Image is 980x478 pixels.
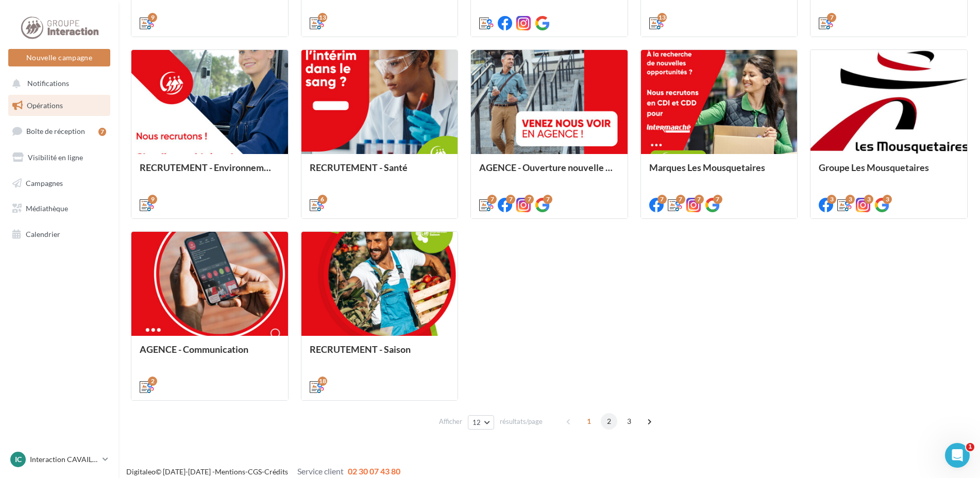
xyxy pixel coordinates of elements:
div: 6 [318,195,327,204]
span: Opérations [27,101,63,110]
span: IC [15,454,22,465]
div: 7 [506,195,515,204]
div: 9 [148,13,157,22]
div: 7 [98,128,106,136]
div: 3 [827,195,836,204]
span: 1 [966,443,974,451]
div: RECRUTEMENT - Santé [310,162,450,183]
div: 18 [318,377,327,386]
span: 02 30 07 43 80 [348,466,400,476]
span: 1 [581,413,597,430]
a: Digitaleo [126,467,156,476]
div: 13 [318,13,327,22]
div: 7 [657,195,667,204]
div: 7 [543,195,552,204]
span: Afficher [439,417,462,426]
a: Visibilité en ligne [6,147,112,168]
span: Notifications [27,79,69,88]
div: 13 [657,13,667,22]
div: 3 [883,195,892,204]
span: Visibilité en ligne [28,153,83,162]
button: Nouvelle campagne [8,49,110,66]
a: Calendrier [6,224,112,245]
div: 7 [525,195,534,204]
div: 9 [148,195,157,204]
span: 12 [472,418,481,426]
div: 3 [846,195,855,204]
span: © [DATE]-[DATE] - - - [126,467,400,476]
a: Campagnes [6,173,112,194]
span: résultats/page [500,417,543,426]
div: 7 [713,195,722,204]
div: Groupe Les Mousquetaires [819,162,959,183]
div: 3 [864,195,873,204]
span: 2 [601,413,617,430]
span: 3 [621,413,637,430]
a: Opérations [6,95,112,116]
a: Crédits [264,467,288,476]
p: Interaction CAVAILLON [30,454,98,465]
div: Marques Les Mousquetaires [649,162,789,183]
a: Mentions [215,467,245,476]
span: Campagnes [26,178,63,187]
a: Boîte de réception7 [6,120,112,142]
iframe: Intercom live chat [945,443,970,468]
a: Médiathèque [6,198,112,219]
div: AGENCE - Ouverture nouvelle agence [479,162,619,183]
a: IC Interaction CAVAILLON [8,450,110,469]
a: CGS [248,467,262,476]
span: Calendrier [26,230,60,238]
div: RECRUTEMENT - Saison [310,344,450,365]
span: Médiathèque [26,204,68,213]
div: 2 [148,377,157,386]
div: 7 [487,195,497,204]
button: 12 [468,415,494,430]
div: 7 [695,195,704,204]
div: AGENCE - Communication [140,344,280,365]
span: Service client [297,466,344,476]
div: 7 [827,13,836,22]
div: 7 [676,195,685,204]
span: Boîte de réception [26,127,85,135]
div: RECRUTEMENT - Environnement [140,162,280,183]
